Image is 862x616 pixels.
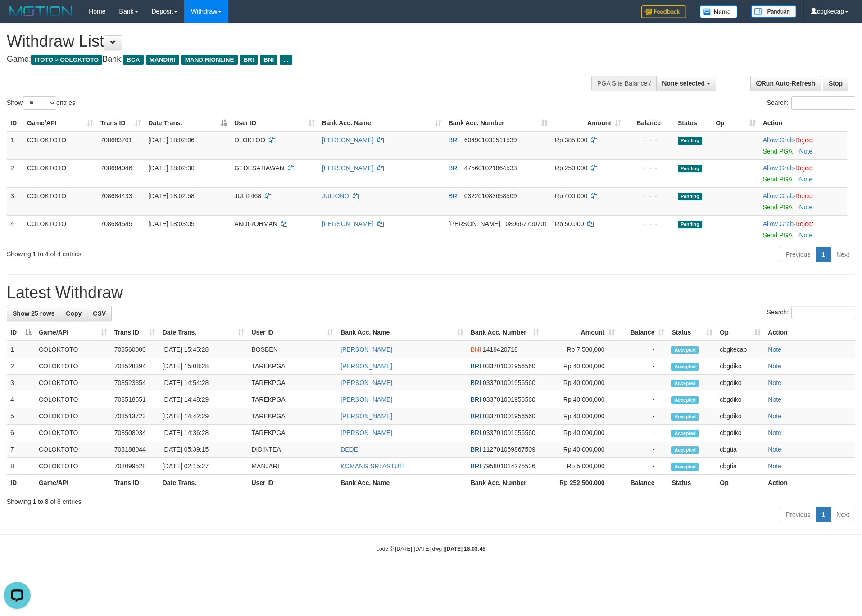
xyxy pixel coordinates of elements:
[111,441,159,458] td: 708188044
[322,164,374,172] a: [PERSON_NAME]
[7,215,23,243] td: 4
[505,220,547,227] span: Copy 089667790701 to clipboard
[7,458,35,475] td: 8
[31,55,102,65] span: ITOTO > COLOKTOTO
[768,446,781,453] a: Note
[543,441,618,458] td: Rp 40,000,000
[337,324,467,341] th: Bank Acc. Name: activate to sort column ascending
[471,412,481,420] span: BRI
[13,310,54,317] span: Show 25 rows
[7,284,855,302] h1: Latest Withdraw
[377,546,485,552] small: code © [DATE]-[DATE] dwg |
[764,475,855,491] th: Action
[111,375,159,391] td: 708523354
[618,375,668,391] td: -
[768,379,781,386] a: Note
[111,391,159,408] td: 708518551
[795,220,813,227] a: Reject
[35,475,111,491] th: Game/API
[628,191,671,200] div: - - -
[35,458,111,475] td: COLOKTOTO
[248,408,337,425] td: TAREKPGA
[445,546,485,552] strong: [DATE] 18:03:45
[464,136,517,144] span: Copy 604901033511539 to clipboard
[7,246,353,258] div: Showing 1 to 4 of 4 entries
[111,425,159,441] td: 708508034
[471,462,481,470] span: BRI
[111,358,159,375] td: 708528394
[148,136,194,144] span: [DATE] 18:02:06
[763,164,795,172] span: ·
[159,358,248,375] td: [DATE] 15:08:28
[7,408,35,425] td: 5
[35,408,111,425] td: COLOKTOTO
[763,164,794,172] a: Allow Grab
[816,507,831,522] a: 1
[712,115,759,131] th: Op: activate to sort column ascending
[716,458,764,475] td: cbgtia
[234,136,265,144] span: OLOKTOO
[248,358,337,375] td: TAREKPGA
[780,247,816,262] a: Previous
[671,380,699,387] span: Accepted
[763,192,795,199] span: ·
[799,204,813,211] a: Note
[671,463,699,471] span: Accepted
[671,446,699,454] span: Accepted
[618,441,668,458] td: -
[618,408,668,425] td: -
[159,408,248,425] td: [DATE] 14:42:29
[7,55,566,64] h4: Game: Bank:
[671,413,699,421] span: Accepted
[145,115,231,131] th: Date Trans.: activate to sort column descending
[449,220,500,227] span: [PERSON_NAME]
[471,379,481,386] span: BRI
[322,192,349,199] a: JULIONO
[148,192,194,199] span: [DATE] 18:02:58
[674,115,712,131] th: Status
[830,247,855,262] a: Next
[159,458,248,475] td: [DATE] 02:15:27
[483,446,535,453] span: Copy 112701069867509 to clipboard
[759,215,847,243] td: ·
[628,163,671,172] div: - - -
[483,379,535,386] span: Copy 033701001956560 to clipboard
[23,131,97,160] td: COLOKTOTO
[763,176,792,183] a: Send PGA
[767,96,855,110] label: Search:
[750,76,821,91] a: Run Auto-Refresh
[618,341,668,358] td: -
[764,324,855,341] th: Action
[146,55,179,65] span: MANDIRI
[763,220,794,227] a: Allow Grab
[763,231,792,239] a: Send PGA
[7,159,23,187] td: 2
[35,391,111,408] td: COLOKTOTO
[234,192,261,199] span: JULI2468
[464,192,517,199] span: Copy 032201083658509 to clipboard
[467,475,543,491] th: Bank Acc. Number
[791,96,855,110] input: Search:
[768,412,781,420] a: Note
[111,458,159,475] td: 708099528
[483,362,535,370] span: Copy 033701001956560 to clipboard
[7,5,75,18] img: MOTION_logo.png
[799,231,813,239] a: Note
[543,475,618,491] th: Rp 252.500.000
[662,80,705,87] span: None selected
[763,136,795,144] span: ·
[7,187,23,215] td: 3
[543,391,618,408] td: Rp 40,000,000
[700,5,738,18] img: Button%20Memo.svg
[716,375,764,391] td: cbgdiko
[159,324,248,341] th: Date Trans.: activate to sort column ascending
[181,55,238,65] span: MANDIRIONLINE
[148,164,194,172] span: [DATE] 18:02:30
[668,475,716,491] th: Status
[716,475,764,491] th: Op
[763,220,795,227] span: ·
[340,396,392,403] a: [PERSON_NAME]
[483,346,518,353] span: Copy 1419420718 to clipboard
[555,220,584,227] span: Rp 50.000
[618,391,668,408] td: -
